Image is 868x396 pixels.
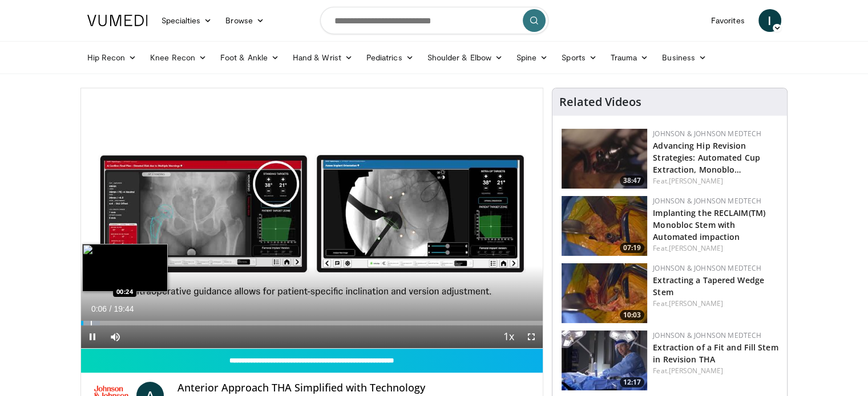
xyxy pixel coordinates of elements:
[555,46,604,69] a: Sports
[286,46,360,69] a: Hand & Wrist
[155,9,219,32] a: Specialties
[669,299,723,308] a: [PERSON_NAME]
[360,46,421,69] a: Pediatrics
[320,7,548,34] input: Search topics, interventions
[559,95,641,109] h4: Related Videos
[669,176,723,186] a: [PERSON_NAME]
[219,9,271,32] a: Browse
[562,129,647,189] a: 38:47
[620,175,644,186] span: 38:47
[669,243,723,253] a: [PERSON_NAME]
[80,46,144,69] a: Hip Recon
[110,304,112,313] span: /
[82,244,168,292] img: image.jpeg
[653,196,761,206] a: Johnson & Johnson MedTech
[114,304,134,313] span: 19:44
[562,263,647,323] img: 0b84e8e2-d493-4aee-915d-8b4f424ca292.150x105_q85_crop-smart_upscale.jpg
[653,140,760,175] a: Advancing Hip Revision Strategies: Automated Cup Extraction, Monoblo…
[653,366,778,376] div: Feat.
[510,46,555,69] a: Spine
[653,263,761,273] a: Johnson & Johnson MedTech
[653,342,778,365] a: Extraction of a Fit and Fill Stem in Revision THA
[604,46,656,69] a: Trauma
[81,88,543,349] video-js: Video Player
[653,299,778,309] div: Feat.
[213,46,286,69] a: Foot & Ankle
[620,243,644,253] span: 07:19
[704,9,752,32] a: Favorites
[562,129,647,189] img: 9f1a5b5d-2ba5-4c40-8e0c-30b4b8951080.150x105_q85_crop-smart_upscale.jpg
[620,310,644,320] span: 10:03
[653,129,761,138] a: Johnson & Johnson MedTech
[87,15,148,26] img: VuMedi Logo
[562,196,647,256] img: ffc33e66-92ed-4f11-95c4-0a160745ec3c.150x105_q85_crop-smart_upscale.jpg
[421,46,510,69] a: Shoulder & Elbow
[562,196,647,256] a: 07:19
[562,330,647,390] a: 12:17
[653,176,778,186] div: Feat.
[653,275,764,297] a: Extracting a Tapered Wedge Stem
[81,321,543,325] div: Progress Bar
[177,382,534,394] h4: Anterior Approach THA Simplified with Technology
[655,46,713,69] a: Business
[104,325,127,348] button: Mute
[562,263,647,323] a: 10:03
[81,325,104,348] button: Pause
[143,46,213,69] a: Knee Recon
[653,243,778,254] div: Feat.
[669,366,723,375] a: [PERSON_NAME]
[497,325,520,348] button: Playback Rate
[520,325,543,348] button: Fullscreen
[653,207,765,242] a: Implanting the RECLAIM(TM) Monobloc Stem with Automated impaction
[653,330,761,340] a: Johnson & Johnson MedTech
[562,330,647,390] img: 82aed312-2a25-4631-ae62-904ce62d2708.150x105_q85_crop-smart_upscale.jpg
[91,304,107,313] span: 0:06
[758,9,781,32] a: I
[620,377,644,387] span: 12:17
